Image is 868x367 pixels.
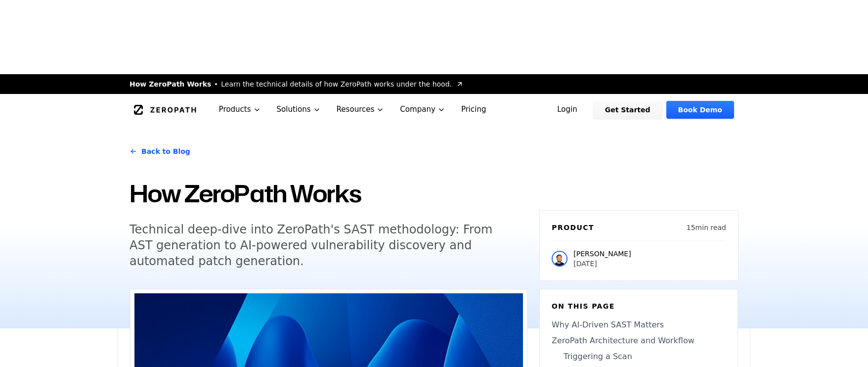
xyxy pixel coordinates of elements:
[130,222,509,269] h5: Technical deep-dive into ZeroPath's SAST methodology: From AST generation to AI-powered vulnerabi...
[118,94,750,125] nav: Global
[687,223,726,232] p: 15 min read
[329,94,392,125] button: Resources
[552,223,594,232] h6: Product
[666,101,734,119] a: Book Demo
[269,94,329,125] button: Solutions
[221,79,452,89] span: Learn the technical details of how ZeroPath works under the hood.
[552,351,726,363] a: Triggering a Scan
[211,94,269,125] button: Products
[392,94,453,125] button: Company
[573,259,631,269] p: [DATE]
[552,251,567,267] img: Raphael Karger
[130,177,527,210] h1: How ZeroPath Works
[130,79,464,89] a: How ZeroPath WorksLearn the technical details of how ZeroPath works under the hood.
[453,94,494,125] a: Pricing
[552,319,726,331] a: Why AI-Driven SAST Matters
[545,101,589,119] a: Login
[593,101,662,119] a: Get Started
[130,138,190,165] a: Back to Blog
[552,301,726,311] h6: On this page
[130,79,211,89] span: How ZeroPath Works
[552,335,726,347] a: ZeroPath Architecture and Workflow
[573,249,631,259] p: [PERSON_NAME]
